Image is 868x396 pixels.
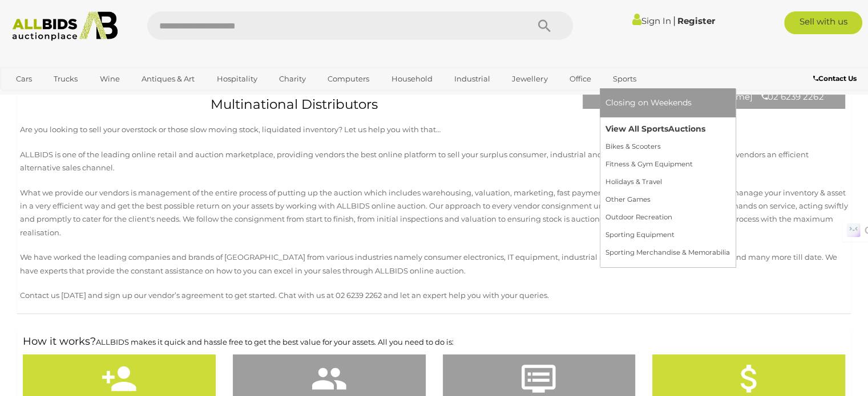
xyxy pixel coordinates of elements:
a: Sell with us [784,11,862,34]
b: Contact Us [813,74,857,83]
a: Household [384,70,440,88]
span: | [672,14,675,27]
p: We have worked the leading companies and brands of [GEOGRAPHIC_DATA] from various industries name... [14,245,854,283]
a: Trucks [46,70,85,88]
a: Sports [605,70,644,88]
h3: How it works? [23,336,845,353]
a: Antiques & Art [134,70,202,88]
a: Jewellery [504,70,555,88]
a: 02 6239 2262 [761,91,823,102]
img: Allbids.com.au [6,11,124,41]
a: Contact Us [813,72,859,85]
a: Cars [9,70,39,88]
a: Charity [272,70,313,88]
a: Hospitality [209,70,265,88]
a: Wine [92,70,127,88]
p: What we provide our vendors is management of the entire process of putting up the auction which i... [14,181,854,246]
span: ALLBIDS makes it quick and hassle free to get the best value for your assets. All you need to do is: [96,337,454,346]
a: Computers [320,70,377,88]
p: ALLBIDS is one of the leading online retail and auction marketplace, providing vendors the best o... [14,142,854,181]
a: [GEOGRAPHIC_DATA] [9,88,104,107]
a: Office [562,70,599,88]
p: Are you looking to sell your overstock or those slow moving stock, liquidated inventory? Let us h... [14,117,854,142]
button: Search [516,11,573,40]
a: Industrial [447,70,498,88]
h1: Multinational Distributors [23,97,566,112]
p: Contact us [DATE] and sign up our vendor’s agreement to get started. Chat with us at 02 6239 2262... [14,283,854,308]
a: Sign In [632,15,671,26]
a: Register [677,15,714,26]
